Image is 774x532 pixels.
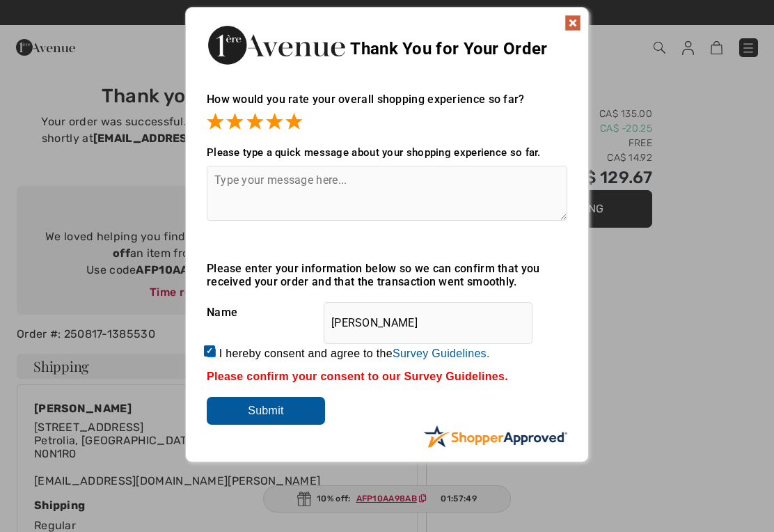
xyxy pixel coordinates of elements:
a: Survey Guidelines. [393,347,490,359]
div: Please confirm your consent to our Survey Guidelines. [207,370,567,383]
div: Please enter your information below so we can confirm that you received your order and that the t... [207,262,567,288]
img: Thank You for Your Order [207,22,346,68]
div: How would you rate your overall shopping experience so far? [207,79,567,132]
label: I hereby consent and agree to the [219,347,490,360]
img: x [564,15,581,31]
div: Name [207,295,567,330]
div: Please type a quick message about your shopping experience so far. [207,146,567,159]
span: Thank You for Your Order [350,39,547,58]
input: Submit [207,397,325,425]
